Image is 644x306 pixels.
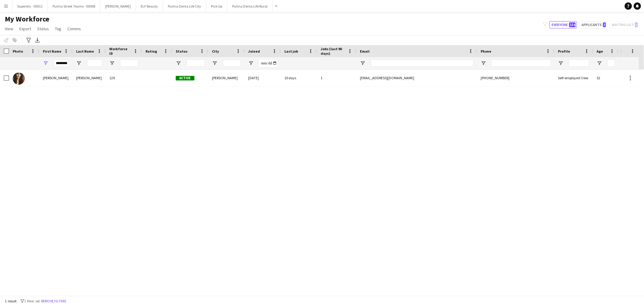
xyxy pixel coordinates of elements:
[35,25,51,33] a: Status
[579,21,607,28] button: Applicants3
[558,49,570,54] span: Profile
[25,37,32,44] app-action-btn: Advanced filters
[76,49,94,54] span: Last Name
[356,70,477,86] div: [EMAIL_ADDRESS][DOMAIN_NAME]
[72,70,106,86] div: [PERSON_NAME]
[100,0,136,12] button: [PERSON_NAME]
[67,26,81,31] span: Comms
[5,26,13,31] span: View
[55,26,61,31] span: Tag
[106,70,142,86] div: 129
[136,0,163,12] button: ELF Beauty
[163,0,206,12] button: Purina Denta Life City
[554,70,593,86] div: Self-employed Crew
[481,60,486,66] button: Open Filter Menu
[597,60,602,66] button: Open Filter Menu
[19,26,31,31] span: Export
[284,49,298,54] span: Last job
[13,73,25,85] img: Nathalie Archer
[248,49,260,54] span: Joined
[24,299,40,303] span: 1 filter set
[5,15,49,24] span: My Workforce
[109,60,115,66] button: Open Filter Menu
[558,60,563,66] button: Open Filter Menu
[607,60,615,67] input: Age Filter Input
[206,0,227,12] button: Pick Up
[187,60,205,67] input: Status Filter Input
[54,60,69,67] input: First Name Filter Input
[17,25,34,33] a: Export
[43,60,48,66] button: Open Filter Menu
[208,70,245,86] div: [PERSON_NAME]
[597,49,603,54] span: Age
[87,60,102,67] input: Last Name Filter Input
[76,60,82,66] button: Open Filter Menu
[120,60,138,67] input: Workforce ID Filter Input
[259,60,277,67] input: Joined Filter Input
[12,0,48,12] button: Superdry - 00011
[481,49,491,54] span: Phone
[13,49,23,54] span: Photo
[223,60,241,67] input: City Filter Input
[2,25,16,33] a: View
[212,60,217,66] button: Open Filter Menu
[109,47,131,56] span: Workforce ID
[281,70,317,86] div: 10 days
[227,0,273,12] button: Purina Denta Life Rural
[39,70,72,86] div: [PERSON_NAME]
[593,70,618,86] div: 52
[43,49,61,54] span: First Name
[569,60,589,67] input: Profile Filter Input
[146,49,157,54] span: Rating
[317,70,356,86] div: 1
[245,70,281,86] div: [DATE]
[321,47,345,56] span: Jobs (last 90 days)
[65,25,83,33] a: Comms
[248,60,254,66] button: Open Filter Menu
[492,60,551,67] input: Phone Filter Input
[53,25,64,33] a: Tag
[176,60,181,66] button: Open Filter Menu
[37,26,49,31] span: Status
[34,37,41,44] app-action-btn: Export XLSX
[40,298,67,304] button: Remove filters
[371,60,473,67] input: Email Filter Input
[477,70,554,86] div: [PHONE_NUMBER]
[176,76,194,80] span: Active
[48,0,100,12] button: Purina Street Teams - 00008
[360,49,370,54] span: Email
[176,49,187,54] span: Status
[360,60,365,66] button: Open Filter Menu
[212,49,219,54] span: City
[549,21,577,28] button: Everyone154
[603,22,606,27] span: 3
[569,22,576,27] span: 154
